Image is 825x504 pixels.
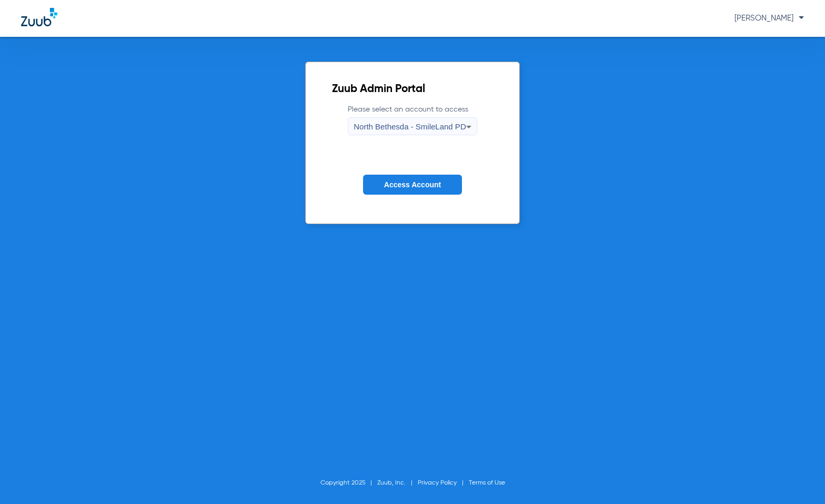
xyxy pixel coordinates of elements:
span: [PERSON_NAME] [735,14,804,22]
button: Access Account [363,175,462,195]
img: Zuub Logo [21,8,57,26]
span: North Bethesda - SmileLand PD [354,122,466,131]
li: Copyright 2025 [320,478,377,488]
li: Zuub, Inc. [377,478,418,488]
a: Privacy Policy [418,480,457,486]
label: Please select an account to access [348,104,477,135]
h2: Zuub Admin Portal [332,84,492,95]
a: Terms of Use [469,480,505,486]
span: Access Account [384,180,441,189]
